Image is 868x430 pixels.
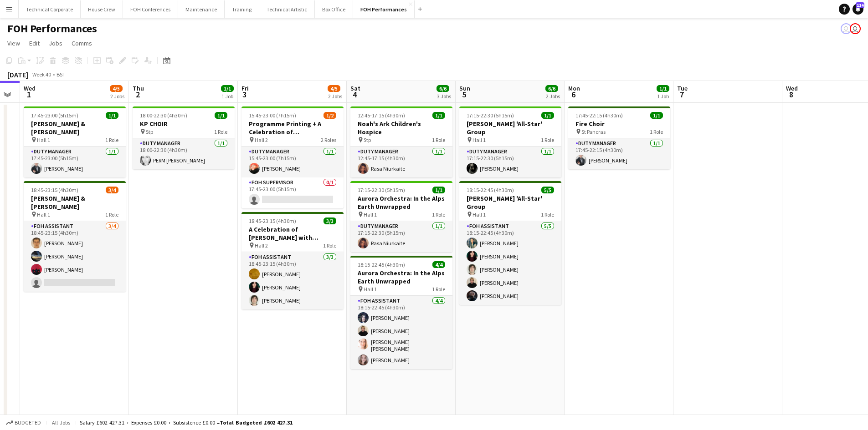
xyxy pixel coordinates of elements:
div: Salary £602 427.31 + Expenses £0.00 + Subsistence £0.00 = [80,419,293,426]
button: Training [225,0,259,18]
span: All jobs [50,419,72,426]
button: FOH Conferences [123,0,178,18]
button: House Crew [81,0,123,18]
button: Budgeted [5,418,42,428]
a: 114 [853,4,863,15]
a: View [4,37,24,49]
span: 114 [856,2,864,8]
span: View [7,39,20,47]
button: Box Office [315,0,353,18]
button: Maintenance [178,0,225,18]
button: Technical Corporate [19,0,81,18]
span: Total Budgeted £602 427.31 [220,419,293,426]
app-user-avatar: Visitor Services [841,23,852,34]
a: Comms [68,37,96,49]
h1: FOH Performances [7,22,97,35]
app-user-avatar: Abby Hubbard [850,23,861,34]
span: Edit [29,39,40,47]
a: Jobs [45,37,66,49]
button: Technical Artistic [259,0,315,18]
span: Comms [72,39,92,47]
a: Edit [26,37,43,49]
div: [DATE] [7,70,28,79]
span: Jobs [49,39,62,47]
div: BST [56,71,66,78]
button: FOH Performances [353,0,415,18]
span: Budgeted [15,420,41,426]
